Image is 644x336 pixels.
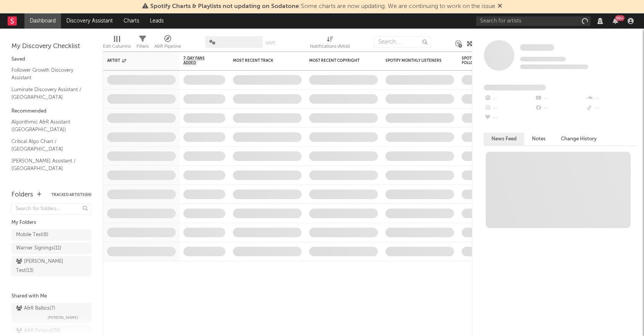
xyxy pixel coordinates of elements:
div: 99 + [615,15,625,21]
div: -- [484,113,535,123]
a: Luminate Discovery Assistant / [GEOGRAPHIC_DATA] [11,85,84,101]
div: A&R Pipeline [154,42,181,51]
a: Mobile Test(8) [11,229,92,241]
a: Critical Algo Chart / [GEOGRAPHIC_DATA] [11,137,84,153]
div: -- [586,103,636,113]
span: Some Artist [520,44,554,51]
div: [PERSON_NAME] Test ( 13 ) [16,257,70,275]
div: Edit Columns [103,32,131,55]
div: Saved [11,55,92,64]
div: Notifications (Artist) [310,32,350,55]
button: News Feed [484,133,524,145]
div: A&R Pipeline [154,32,181,55]
span: Tracking Since: [DATE] [520,57,566,61]
div: Most Recent Copyright [309,58,366,63]
a: Follower Growth Discovery Assistant [11,66,84,82]
div: A&R Baltics ( 7 ) [16,304,55,313]
div: Filters [137,32,149,55]
span: Dismiss [498,3,502,10]
a: Leads [145,13,169,29]
div: -- [484,103,535,113]
div: Notifications (Artist) [310,42,350,51]
div: Folders [11,190,33,199]
button: Save [265,41,275,45]
span: [PERSON_NAME] [48,313,78,322]
div: Spotify Followers [462,56,488,65]
button: 99+ [613,18,618,24]
input: Search for folders... [11,203,92,214]
div: Mobile Test ( 8 ) [16,230,48,240]
a: Dashboard [24,13,61,29]
button: Tracked Artists(69) [51,193,92,197]
input: Search for artists [476,16,591,26]
span: : Some charts are now updating. We are continuing to work on the issue [150,3,495,10]
a: Some Artist [520,44,554,51]
a: Algorithmic A&R Assistant ([GEOGRAPHIC_DATA]) [11,118,84,133]
a: [PERSON_NAME] Test(13) [11,256,92,277]
div: Edit Columns [103,42,131,51]
a: Discovery Assistant [61,13,118,29]
div: Shared with Me [11,292,92,301]
button: Change History [553,133,604,145]
a: Warner Signings(11) [11,243,92,254]
span: 7-Day Fans Added [183,56,214,65]
div: Filters [137,42,149,51]
span: 0 fans last week [520,64,588,69]
a: A&R Baltics(7)[PERSON_NAME] [11,303,92,323]
div: Warner Signings ( 11 ) [16,244,61,253]
a: Spotify Track Velocity Chart / [GEOGRAPHIC_DATA] [11,176,84,192]
div: -- [586,93,636,103]
span: Fans Added by Platform [484,85,546,90]
a: Charts [118,13,145,29]
div: A&R Finland ( 78 ) [16,326,61,336]
div: My Discovery Checklist [11,42,92,51]
div: Most Recent Track [233,58,290,63]
div: My Folders [11,218,92,227]
a: [PERSON_NAME] Assistant / [GEOGRAPHIC_DATA] [11,157,84,172]
div: Recommended [11,107,92,116]
div: -- [484,93,535,103]
div: Artist [107,58,164,63]
div: Spotify Monthly Listeners [385,58,443,63]
div: -- [535,103,585,113]
div: -- [535,93,585,103]
span: Spotify Charts & Playlists not updating on Sodatone [150,3,299,10]
button: Notes [524,133,553,145]
input: Search... [374,36,431,48]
